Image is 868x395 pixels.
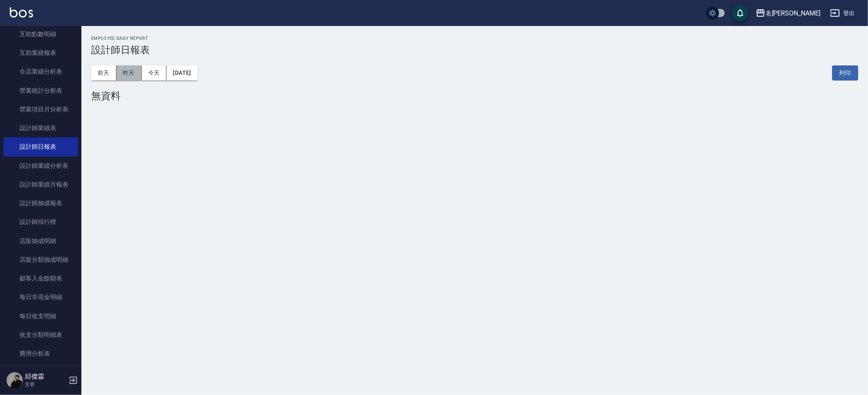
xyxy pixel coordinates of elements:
[91,90,858,102] div: 無資料
[765,8,820,18] div: 名[PERSON_NAME]
[752,5,824,22] button: 名[PERSON_NAME]
[10,7,33,17] img: Logo
[3,213,78,231] a: 設計師排行榜
[3,232,78,250] a: 店販抽成明細
[3,175,78,194] a: 設計師業績月報表
[91,44,858,56] h3: 設計師日報表
[3,363,78,382] a: 損益表
[25,373,66,381] h5: 邱傑霖
[3,250,78,269] a: 店販分類抽成明細
[3,344,78,363] a: 費用分析表
[3,25,78,43] a: 互助點數明細
[116,65,142,80] button: 昨天
[3,326,78,344] a: 收支分類明細表
[3,119,78,137] a: 設計師業績表
[91,65,116,80] button: 前天
[7,372,23,388] img: Person
[25,381,66,388] p: 主管
[3,43,78,62] a: 互助業績報表
[91,36,858,41] h2: Employee Daily Report
[166,65,197,80] button: [DATE]
[3,156,78,175] a: 設計師業績分析表
[832,65,858,80] button: 列印
[3,100,78,119] a: 營業項目月分析表
[827,6,858,21] button: 登出
[3,288,78,306] a: 每日非現金明細
[3,269,78,288] a: 顧客入金餘額表
[3,194,78,213] a: 設計師抽成報表
[732,5,748,21] button: save
[3,62,78,81] a: 全店業績分析表
[3,307,78,326] a: 每日收支明細
[3,81,78,100] a: 營業統計分析表
[142,65,167,80] button: 今天
[3,137,78,156] a: 設計師日報表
